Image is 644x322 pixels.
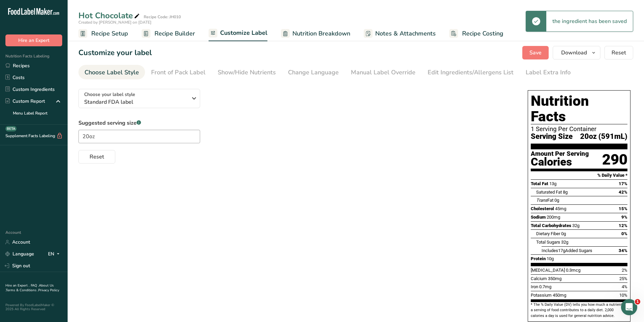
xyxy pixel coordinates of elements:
[84,98,187,106] span: Standard FDA label
[536,190,562,195] span: Saturated Fat
[531,181,548,186] span: Total Fat
[555,206,566,211] span: 45mg
[531,276,547,281] span: Calcium
[84,91,135,98] span: Choose your label style
[619,223,627,228] span: 12%
[635,299,640,304] span: 1
[531,132,573,141] span: Serving Size
[531,126,627,132] div: 1 Serving Per Container
[78,119,200,127] label: Suggested serving size
[561,240,568,245] span: 32g
[561,49,587,57] span: Download
[531,268,565,273] span: [MEDICAL_DATA]
[48,250,62,258] div: EN
[78,47,152,58] h1: Customize your label
[531,157,589,167] div: Calories
[619,206,627,211] span: 15%
[536,240,560,245] span: Total Sugars
[5,34,62,46] button: Hire an Expert
[5,283,29,288] a: Hire an Expert .
[31,283,39,288] a: FAQ .
[78,20,151,25] span: Created by [PERSON_NAME] on [DATE]
[612,49,626,57] span: Reset
[78,89,200,108] button: Choose your label style Standard FDA label
[5,98,45,105] div: Custom Report
[449,26,503,41] a: Recipe Costing
[5,248,34,260] a: Language
[78,9,141,22] div: Hot Chocolate
[292,29,350,38] span: Nutrition Breakdown
[561,231,566,236] span: 0g
[563,190,568,195] span: 8g
[621,299,637,315] iframe: Intercom live chat
[220,28,267,38] span: Customize Label
[531,293,552,298] span: Potassium
[218,68,276,77] div: Show/Hide Nutrients
[531,93,627,124] h1: Nutrition Facts
[619,293,627,298] span: 10%
[619,276,627,281] span: 25%
[619,181,627,186] span: 17%
[209,25,267,42] a: Customize Label
[548,276,562,281] span: 350mg
[531,151,589,157] div: Amount Per Serving
[572,223,579,228] span: 32g
[539,284,551,289] span: 0.7mg
[546,11,633,31] div: the ingredient has been saved
[602,151,627,169] div: 290
[531,215,546,220] span: Sodium
[78,26,128,41] a: Recipe Setup
[6,288,38,293] a: Terms & Conditions .
[531,223,571,228] span: Total Carbohydrates
[5,303,62,311] div: Powered By FoodLabelMaker © 2025 All Rights Reserved
[288,68,339,77] div: Change Language
[558,248,565,253] span: 17g
[566,268,580,273] span: 0.3mcg
[531,206,554,211] span: Cholesterol
[553,293,566,298] span: 450mg
[281,26,350,41] a: Nutrition Breakdown
[91,29,128,38] span: Recipe Setup
[90,153,104,161] span: Reset
[549,181,556,186] span: 13g
[536,231,560,236] span: Dietary Fiber
[5,283,54,293] a: About Us .
[154,29,195,38] span: Recipe Builder
[526,68,571,77] div: Label Extra Info
[531,171,627,179] section: % Daily Value *
[542,248,592,253] span: Includes Added Sugars
[622,284,627,289] span: 4%
[142,26,195,41] a: Recipe Builder
[38,288,59,293] a: Privacy Policy
[619,248,627,253] span: 34%
[621,231,627,236] span: 0%
[428,68,514,77] div: Edit Ingredients/Allergens List
[580,132,627,141] span: 20oz (591mL)
[78,150,115,164] button: Reset
[5,126,17,131] div: BETA
[531,302,627,319] section: * The % Daily Value (DV) tells you how much a nutrient in a serving of food contributes to a dail...
[151,68,206,77] div: Front of Pack Label
[531,284,538,289] span: Iron
[144,14,181,20] div: Recipe Code: JH010
[547,256,554,261] span: 10g
[375,29,436,38] span: Notes & Attachments
[622,268,627,273] span: 2%
[536,198,553,203] span: Fat
[522,46,549,59] button: Save
[85,68,139,77] div: Choose Label Style
[604,46,633,59] button: Reset
[531,256,546,261] span: Protein
[364,26,436,41] a: Notes & Attachments
[351,68,415,77] div: Manual Label Override
[619,190,627,195] span: 42%
[621,215,627,220] span: 9%
[553,46,600,59] button: Download
[462,29,503,38] span: Recipe Costing
[554,198,559,203] span: 0g
[547,215,560,220] span: 200mg
[536,198,547,203] i: Trans
[529,49,542,57] span: Save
